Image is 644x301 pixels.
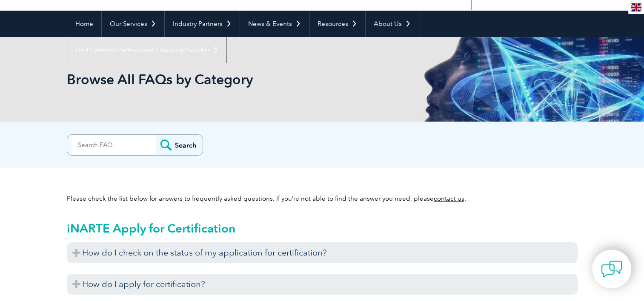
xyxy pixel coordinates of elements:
a: About Us [366,11,419,37]
a: contact us [434,195,464,202]
h3: How do I apply for certification? [67,274,578,295]
a: Home [67,11,101,37]
a: Resources [309,11,365,37]
a: Industry Partners [165,11,240,37]
h2: iNARTE Apply for Certification [67,221,578,235]
h3: How do I check on the status of my application for certification? [67,242,578,263]
img: contact-chat.png [601,258,622,280]
h1: Browse All FAQs by Category [67,71,394,88]
input: Search FAQ [72,135,156,155]
a: Our Services [102,11,164,37]
p: Please check the list below for answers to frequently asked questions. If you’re not able to find... [67,194,578,203]
a: Find Certified Professional / Training Provider [67,37,226,63]
input: Search [156,135,203,155]
img: en [631,3,641,11]
a: News & Events [240,11,309,37]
